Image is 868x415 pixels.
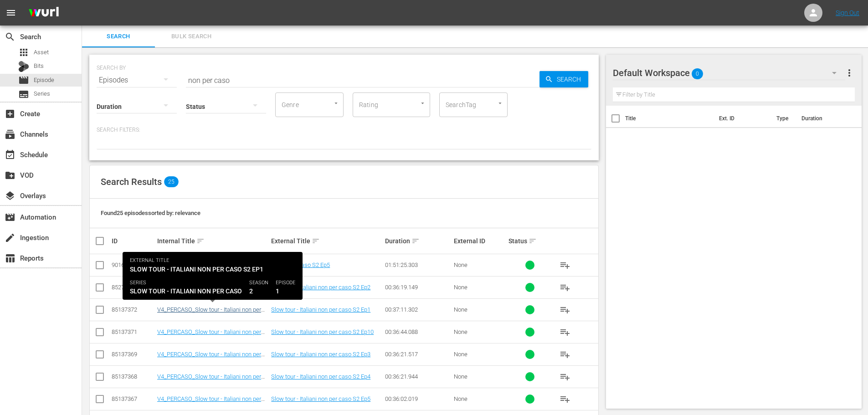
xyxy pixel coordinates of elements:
span: sort [411,237,420,245]
button: Open [332,99,340,108]
div: 85137369 [112,351,154,358]
span: sort [312,237,320,245]
span: Episode [34,76,54,85]
span: playlist_add [560,394,570,405]
span: sort [196,237,205,245]
span: Asset [34,48,49,57]
a: Slow tour - Italiani non per caso S2 Ep1 [271,306,370,313]
span: Reports [5,253,15,264]
div: ID [112,237,154,245]
button: playlist_add [554,366,576,388]
button: playlist_add [554,388,576,410]
div: 00:37:11.302 [385,306,451,313]
div: 00:36:19.149 [385,284,451,291]
span: Bits [34,61,44,71]
button: playlist_add [554,299,576,321]
a: NON USARE NO AUDIO PERCASO_Velisti per caso S2 Ep5 [157,261,267,275]
div: 00:36:21.944 [385,373,451,380]
div: Default Workspace [613,60,845,86]
div: None [454,328,506,335]
button: Open [418,99,427,108]
span: Create [5,108,15,119]
div: None [454,284,506,291]
button: Open [496,99,504,108]
th: Duration [796,106,851,131]
button: playlist_add [554,321,576,343]
span: Search [5,31,15,42]
span: playlist_add [560,260,570,271]
div: 85137371 [112,328,154,335]
div: None [454,261,506,268]
div: 85137368 [112,373,154,380]
span: Asset [18,47,29,58]
th: Type [771,106,796,131]
a: Slow tour - Italiani non per caso S2 Ep10 [271,328,374,335]
div: 00:36:02.019 [385,395,451,402]
div: Internal Title [157,236,268,246]
div: 00:36:21.517 [385,351,451,358]
th: Title [625,106,714,131]
button: Search [539,71,588,87]
a: V6_PERCASO_Slow tour - Italiani non per caso S2 Ep2 [157,284,265,297]
a: Slow tour - Italiani non per caso S2 Ep2 [271,284,370,291]
span: more_vert [844,67,855,78]
div: None [454,373,506,380]
span: 25 [164,176,179,187]
div: Duration [385,236,451,246]
span: Series [34,89,50,98]
span: Episode [18,75,29,86]
span: playlist_add [560,371,570,382]
div: None [454,306,506,313]
img: ans4CAIJ8jUAAAAAAAAAAAAAAAAAAAAAAAAgQb4GAAAAAAAAAAAAAAAAAAAAAAAAJMjXAAAAAAAAAAAAAAAAAAAAAAAAgAT5G... [22,2,66,24]
span: VOD [5,170,15,181]
span: 0 [692,64,703,83]
a: V4_PERCASO_Slow tour - Italiani non per caso S2 Ep4 [157,373,265,387]
span: sort [529,237,537,245]
span: Ingestion [5,232,15,243]
div: None [454,351,506,358]
button: more_vert [844,62,855,84]
div: External Title [271,236,382,246]
span: playlist_add [560,304,570,315]
a: Slow tour - Italiani non per caso S2 Ep5 [271,395,370,402]
span: Automation [5,212,15,223]
div: 85137372 [112,306,154,313]
span: Channels [5,129,15,140]
a: Velisti per caso S2 Ep5 [271,261,330,268]
button: playlist_add [554,343,576,365]
button: playlist_add [554,254,576,276]
span: Search [553,71,588,87]
a: V4_PERCASO_Slow tour - Italiani non per caso S2 Ep3 [157,351,265,364]
a: V4_PERCASO_Slow tour - Italiani non per caso S2 Ep10 [157,328,265,342]
span: Series [18,89,29,100]
span: playlist_add [560,282,570,293]
a: Slow tour - Italiani non per caso S2 Ep3 [271,351,370,358]
span: Bulk Search [160,31,222,42]
a: Slow tour - Italiani non per caso S2 Ep4 [271,373,370,380]
div: None [454,395,506,402]
span: playlist_add [560,349,570,360]
span: menu [5,7,16,18]
div: 01:51:25.303 [385,261,451,268]
div: External ID [454,237,506,245]
div: 85271605 [112,284,154,291]
span: Schedule [5,149,15,160]
button: playlist_add [554,277,576,298]
div: 85137367 [112,395,154,402]
span: Search [87,31,149,42]
div: Bits [18,61,29,72]
a: Sign Out [836,9,859,16]
div: Episodes [97,67,177,93]
a: V4_PERCASO_Slow tour - Italiani non per caso S2 Ep5 [157,395,265,409]
div: 90166598 [112,261,154,268]
span: Search Results [101,176,162,187]
p: Search Filters: [97,126,591,134]
div: 00:36:44.088 [385,328,451,335]
span: playlist_add [560,327,570,338]
th: Ext. ID [714,106,771,131]
a: V4_PERCASO_Slow tour - Italiani non per caso S2 Ep1 [157,306,265,320]
span: Overlays [5,190,15,201]
div: Status [508,236,551,246]
span: Found 25 episodes sorted by: relevance [101,210,200,216]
